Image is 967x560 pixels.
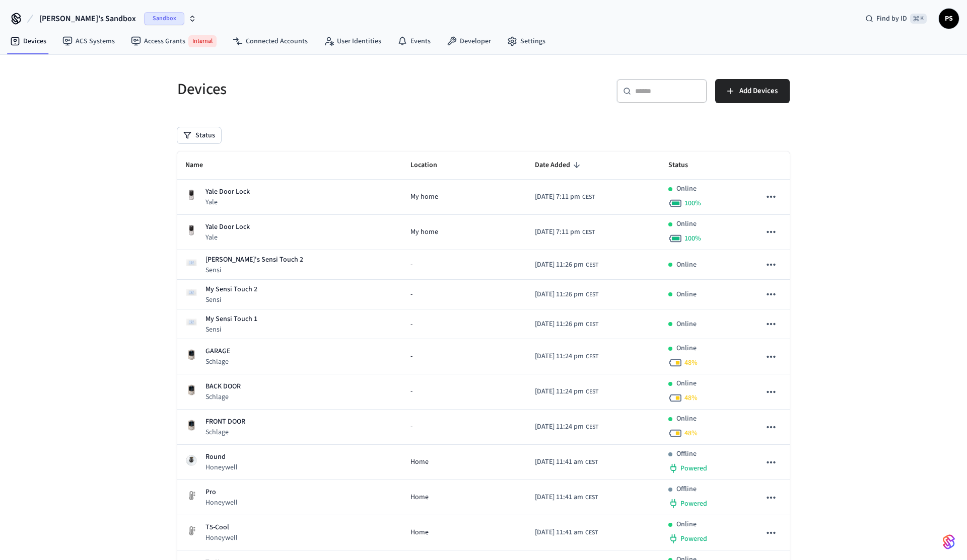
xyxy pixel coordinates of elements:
[586,352,598,361] span: CEST
[410,192,438,202] span: My home
[668,157,701,173] span: Status
[177,79,477,100] h5: Devices
[676,484,697,495] p: Offline
[410,527,429,538] span: Home
[535,351,584,362] span: [DATE] 11:24 pm
[676,449,697,459] p: Offline
[410,422,412,432] span: -
[205,255,303,265] p: [PERSON_NAME]'s Sensi Touch 2
[684,428,698,438] span: 48 %
[910,14,927,24] span: ⌘ K
[535,351,598,362] div: Europe/Warsaw
[676,519,697,530] p: Online
[205,314,257,325] p: My Sensi Touch 1
[410,386,412,397] span: -
[316,32,389,50] a: User Identities
[185,157,216,173] span: Name
[939,9,959,29] button: PS
[410,492,429,503] span: Home
[205,427,245,437] p: Schlage
[410,457,429,467] span: Home
[535,457,598,467] div: Europe/Warsaw
[535,192,580,202] span: [DATE] 7:11 pm
[676,184,697,194] p: Online
[185,316,197,328] img: Sensi Smart Thermostat (White)
[185,349,197,361] img: Schlage Sense Smart Deadbolt with Camelot Trim, Front
[535,289,598,300] div: Europe/Warsaw
[535,422,598,432] div: Europe/Warsaw
[715,79,790,103] button: Add Devices
[225,32,316,50] a: Connected Accounts
[535,527,598,538] div: Europe/Warsaw
[410,319,412,330] span: -
[876,14,907,24] span: Find by ID
[676,343,697,354] p: Online
[205,357,230,367] p: Schlage
[205,325,257,335] p: Sensi
[535,192,595,202] div: Europe/Warsaw
[535,386,598,397] div: Europe/Warsaw
[676,260,697,270] p: Online
[676,289,697,300] p: Online
[499,32,554,50] a: Settings
[535,227,595,237] div: Europe/Warsaw
[535,260,584,270] span: [DATE] 11:26 pm
[185,525,197,537] img: thermostat_fallback
[205,452,238,462] p: Round
[185,490,197,502] img: thermostat_fallback
[680,534,707,544] span: Powered
[857,10,935,28] div: Find by ID⌘ K
[684,393,698,403] span: 48 %
[205,284,257,295] p: My Sensi Touch 2
[586,261,598,270] span: CEST
[144,12,184,25] span: Sandbox
[205,381,241,392] p: BACK DOOR
[185,189,197,201] img: Yale Assure Touchscreen Wifi Smart Lock, Satin Nickel, Front
[535,422,584,432] span: [DATE] 11:24 pm
[535,319,584,330] span: [DATE] 11:26 pm
[586,290,598,299] span: CEST
[586,387,598,396] span: CEST
[676,378,697,389] p: Online
[439,32,499,50] a: Developer
[586,320,598,329] span: CEST
[205,487,238,498] p: Pro
[585,493,598,502] span: CEST
[943,534,955,550] img: SeamLogoGradient.69752ec5.svg
[205,265,303,275] p: Sensi
[205,222,250,232] p: Yale Door Lock
[535,227,580,237] span: [DATE] 7:11 pm
[410,227,438,237] span: My home
[205,197,250,207] p: Yale
[205,522,238,533] p: T5-Cool
[410,351,412,362] span: -
[535,386,584,397] span: [DATE] 11:24 pm
[535,457,583,467] span: [DATE] 11:41 am
[676,414,697,424] p: Online
[2,32,54,50] a: Devices
[535,492,598,503] div: Europe/Warsaw
[389,32,439,50] a: Events
[680,499,707,509] span: Powered
[684,233,701,244] span: 100 %
[582,193,595,202] span: CEST
[684,198,701,208] span: 100 %
[177,127,221,143] button: Status
[205,533,238,543] p: Honeywell
[535,289,584,300] span: [DATE] 11:26 pm
[205,346,230,357] p: GARAGE
[205,498,238,508] p: Honeywell
[39,13,136,25] span: [PERSON_NAME]'s Sandbox
[185,454,197,466] img: honeywell_round
[586,423,598,432] span: CEST
[585,528,598,537] span: CEST
[205,392,241,402] p: Schlage
[205,462,238,472] p: Honeywell
[582,228,595,237] span: CEST
[410,157,450,173] span: Location
[410,260,412,270] span: -
[205,187,250,197] p: Yale Door Lock
[123,31,225,51] a: Access GrantsInternal
[739,85,778,98] span: Add Devices
[535,260,598,270] div: Europe/Warsaw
